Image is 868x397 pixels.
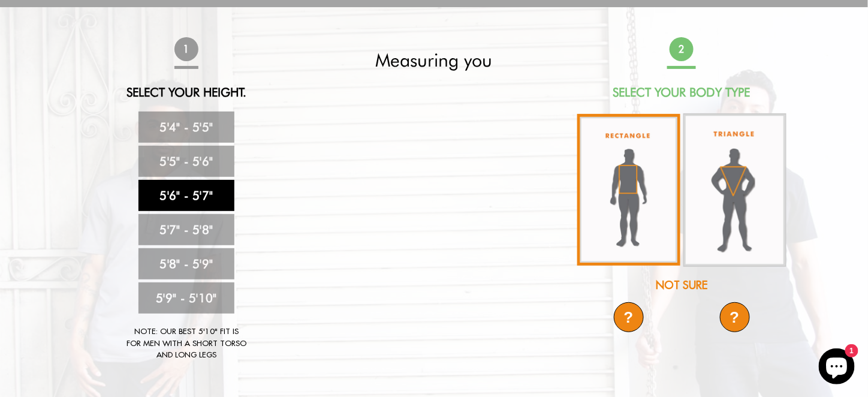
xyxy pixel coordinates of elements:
[138,180,234,211] a: 5'6" - 5'7"
[138,248,234,279] a: 5'8" - 5'9"
[328,49,540,71] h2: Measuring you
[138,214,234,245] a: 5'7" - 5'8"
[138,146,234,177] a: 5'5" - 5'6"
[138,282,234,314] a: 5'9" - 5'10"
[614,302,644,332] div: ?
[575,85,788,100] h2: Select Your Body Type
[670,37,694,62] span: 2
[815,348,858,387] inbox-online-store-chat: Shopify online store chat
[720,302,750,332] div: ?
[138,112,234,143] a: 5'4" - 5'5"
[577,114,680,266] img: rectangle-body_336x.jpg
[126,326,246,361] div: Note: Our best 5'10" fit is for men with a short torso and long legs
[575,277,788,293] div: Not Sure
[80,85,293,100] h2: Select Your Height.
[174,37,199,62] span: 1
[683,113,786,267] img: triangle-body_336x.jpg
